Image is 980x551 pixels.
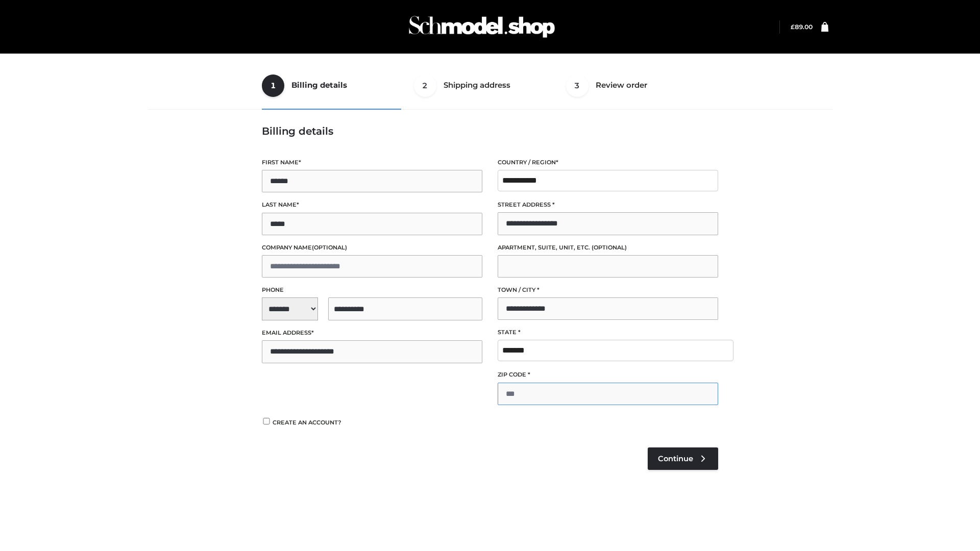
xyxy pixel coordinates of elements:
span: (optional) [592,244,627,251]
h3: Billing details [262,125,718,137]
label: Company name [262,243,482,253]
label: First name [262,158,482,167]
label: Street address [498,200,718,210]
span: Continue [658,454,693,463]
label: Phone [262,285,482,295]
label: Country / Region [498,158,718,167]
a: Continue [648,447,718,470]
span: £ [791,23,795,31]
label: Email address [262,328,482,338]
input: Create an account? [262,418,271,424]
span: Create an account? [273,419,341,426]
label: ZIP Code [498,370,718,380]
label: Town / City [498,285,718,295]
img: Schmodel Admin 964 [405,7,558,47]
label: State [498,328,718,337]
bdi: 89.00 [791,23,813,31]
label: Apartment, suite, unit, etc. [498,243,718,253]
span: (optional) [312,244,347,251]
a: £89.00 [791,23,813,31]
label: Last name [262,200,482,210]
